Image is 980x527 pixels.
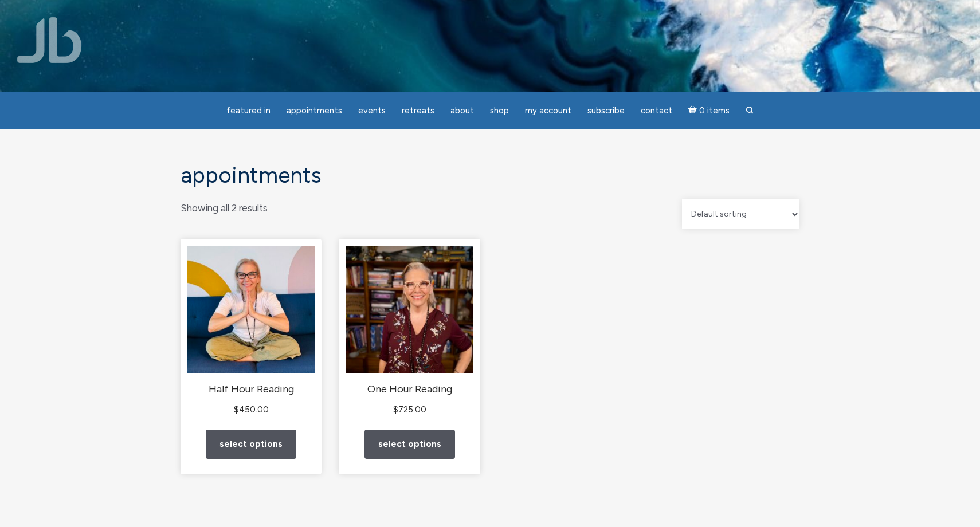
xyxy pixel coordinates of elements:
img: Half Hour Reading [187,246,315,373]
span: $ [234,404,239,415]
a: featured in [219,100,277,122]
bdi: 725.00 [393,404,426,415]
span: featured in [226,105,271,116]
span: 0 items [699,107,730,115]
a: My Account [518,100,578,122]
h2: One Hour Reading [346,383,473,396]
p: Showing all 2 results [181,199,268,217]
bdi: 450.00 [234,404,269,415]
a: Shop [483,100,516,122]
a: Appointments [280,100,349,122]
span: $ [393,404,398,415]
a: Contact [634,100,679,122]
span: My Account [525,105,571,116]
a: Read more about “One Hour Reading” [364,430,455,459]
a: Events [351,100,393,122]
img: One Hour Reading [346,246,473,373]
img: Jamie Butler. The Everyday Medium [17,17,82,63]
h1: Appointments [181,163,799,188]
span: Appointments [287,105,342,116]
h2: Half Hour Reading [187,383,315,396]
span: Events [358,105,386,116]
a: About [444,100,481,122]
span: Shop [490,105,509,116]
select: Shop order [682,199,799,229]
span: Contact [641,105,672,116]
a: Subscribe [581,100,632,122]
span: Retreats [402,105,434,116]
a: One Hour Reading $725.00 [346,246,473,417]
span: Subscribe [587,105,625,116]
a: Read more about “Half Hour Reading” [206,430,296,459]
a: Retreats [395,100,441,122]
span: About [450,105,474,116]
i: Cart [688,105,699,116]
a: Cart0 items [681,99,736,122]
a: Half Hour Reading $450.00 [187,246,315,417]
